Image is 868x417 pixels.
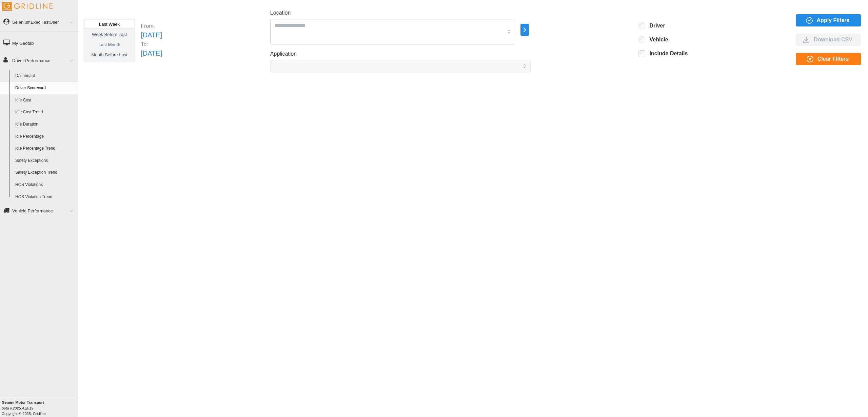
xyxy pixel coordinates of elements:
button: Apply Filters [796,14,861,26]
span: Week Before Last [92,32,127,37]
label: Application [270,50,297,58]
i: beta v.2025.4.2019 [2,406,33,410]
a: Safety Exceptions [12,155,78,167]
a: HOS Violation Trend [12,191,78,203]
button: Clear Filters [796,53,861,65]
button: Download CSV [796,34,861,46]
a: Idle Cost Trend [12,106,78,118]
a: Driver Scorecard [12,82,78,94]
a: Safety Exception Trend [12,167,78,179]
img: Gridline [2,2,53,11]
a: Idle Percentage Trend [12,143,78,155]
label: Vehicle [645,36,668,43]
b: Gemini Motor Transport [2,400,44,404]
span: Last Month [98,42,120,47]
span: Apply Filters [817,15,850,26]
a: Idle Cost [12,94,78,107]
a: Idle Percentage [12,131,78,143]
span: Last Week [99,22,120,27]
label: Driver [645,22,665,29]
span: Download CSV [814,34,852,45]
span: Clear Filters [817,53,849,65]
p: [DATE] [141,48,162,59]
label: Location [270,9,291,17]
span: Month Before Last [92,52,127,57]
label: Include Details [645,50,688,57]
p: [DATE] [141,30,162,40]
div: Copyright © 2025, Gridline [2,400,78,416]
p: From: [141,22,162,30]
a: Idle Duration [12,118,78,131]
a: Dashboard [12,70,78,82]
a: HOS Violations [12,179,78,191]
p: To: [141,40,162,48]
